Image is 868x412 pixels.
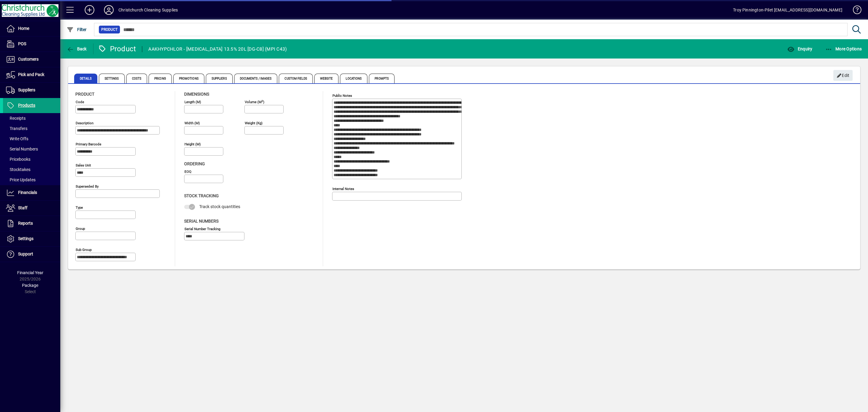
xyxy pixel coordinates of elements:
span: Customers [18,57,39,62]
span: Ordering [184,161,205,166]
span: Locations [340,74,367,83]
span: Support [18,252,33,256]
a: Suppliers [3,83,60,98]
span: Dimensions [184,92,209,97]
a: Serial Numbers [3,144,60,154]
mat-label: Type [76,205,83,210]
mat-label: Height (m) [184,142,201,146]
span: Pricing [149,74,172,83]
mat-label: Width (m) [184,121,200,125]
span: POS [18,41,26,46]
span: Stock Tracking [184,193,219,198]
span: Custom Fields [279,74,313,83]
span: More Options [825,46,862,51]
span: Website [314,74,339,83]
mat-label: Sales unit [76,163,91,167]
mat-label: Code [76,100,84,104]
span: Stocktakes [6,167,30,172]
span: Receipts [6,116,26,121]
button: Back [65,43,88,54]
span: Write Offs [6,136,28,141]
a: POS [3,36,60,52]
span: Price Updates [6,177,36,182]
span: Transfers [6,126,27,131]
a: Financials [3,185,60,200]
mat-label: Description [76,121,93,125]
span: Track stock quantities [199,204,240,209]
mat-label: Primary barcode [76,142,101,146]
span: Financial Year [17,270,43,275]
span: Pick and Pack [18,72,44,77]
a: Write Offs [3,134,60,144]
a: Home [3,21,60,36]
div: Product [98,44,136,54]
span: Staff [18,205,27,210]
span: Package [22,283,38,288]
button: Add [80,5,99,15]
span: Prompts [369,74,395,83]
mat-label: Group [76,227,85,231]
a: Receipts [3,113,60,123]
mat-label: Superseded by [76,184,99,189]
a: Stocktakes [3,164,60,175]
div: Troy Pinnington-Pilet [EMAIL_ADDRESS][DOMAIN_NAME] [733,5,842,15]
span: Serial Numbers [184,219,219,223]
span: Edit [837,71,850,81]
a: Pick and Pack [3,67,60,82]
span: Enquiry [787,46,812,51]
div: Christchurch Cleaning Supplies [118,5,178,15]
a: Customers [3,52,60,67]
sup: 3 [262,99,263,102]
span: Suppliers [206,74,233,83]
span: Back [67,46,87,51]
span: Suppliers [18,87,35,92]
mat-label: Public Notes [332,93,352,98]
a: Pricebooks [3,154,60,164]
span: Home [18,26,29,31]
span: Product [75,92,94,97]
button: More Options [824,43,863,54]
div: AAKHYPCHLOR - [MEDICAL_DATA] 13.5% 20L [DG-C8] (MPI C43) [148,44,287,54]
span: Details [74,74,97,83]
button: Edit [833,70,853,81]
mat-label: EOQ [184,170,191,174]
mat-label: Sub group [76,248,92,252]
span: Products [18,103,35,108]
span: Product [101,27,118,33]
button: Filter [65,24,88,35]
mat-label: Length (m) [184,100,201,104]
mat-label: Volume (m ) [245,100,264,104]
mat-label: Internal Notes [332,187,354,191]
button: Profile [99,5,118,15]
span: Financials [18,190,37,195]
a: Knowledge Base [848,1,860,21]
span: Serial Numbers [6,147,38,151]
a: Reports [3,216,60,231]
span: Settings [18,236,33,241]
span: Costs [126,74,147,83]
a: Price Updates [3,175,60,185]
button: Enquiry [786,43,814,54]
a: Settings [3,231,60,246]
span: Documents / Images [234,74,278,83]
span: Settings [99,74,125,83]
span: Pricebooks [6,157,30,162]
mat-label: Serial Number tracking [184,227,220,231]
a: Staff [3,201,60,216]
a: Support [3,247,60,262]
span: Filter [67,27,87,32]
span: Promotions [173,74,204,83]
app-page-header-button: Back [60,43,93,54]
a: Transfers [3,123,60,134]
mat-label: Weight (Kg) [245,121,263,125]
span: Reports [18,221,33,226]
